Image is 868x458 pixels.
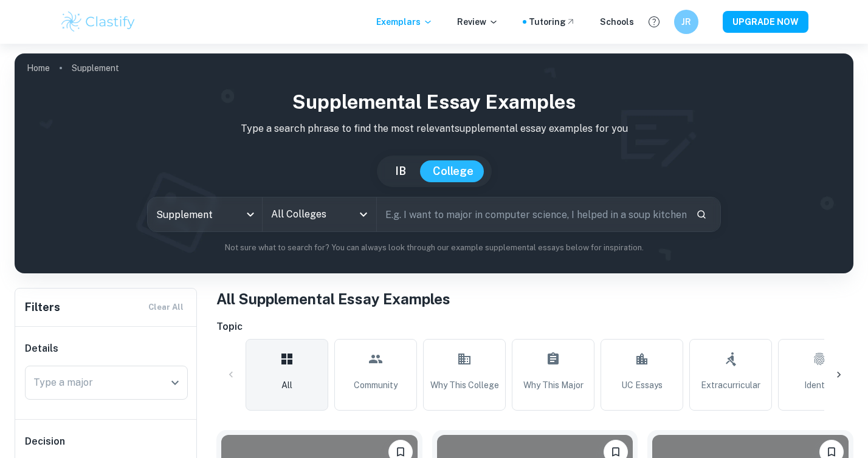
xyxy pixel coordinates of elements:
[25,434,188,449] h6: Decision
[148,197,261,231] div: Supplement
[804,378,835,392] span: Identity
[25,341,188,356] h6: Details
[691,204,712,225] button: Search
[167,374,184,391] button: Open
[24,121,844,136] p: Type a search phrase to find the most relevant supplemental essay examples for you
[523,378,584,392] span: Why This Major
[680,15,694,29] h6: JR
[354,378,398,392] span: Community
[674,10,698,34] button: JR
[376,15,433,29] p: Exemplars
[15,53,853,273] img: profile cover
[355,206,372,223] button: Open
[621,378,663,392] span: UC Essays
[600,15,634,29] a: Schools
[421,160,486,182] button: College
[383,160,418,182] button: IB
[430,378,499,392] span: Why This College
[24,242,844,254] p: Not sure what to search for? You can always look through our example supplemental essays below fo...
[457,15,498,29] p: Review
[529,15,576,29] a: Tutoring
[644,12,664,32] button: Help and Feedback
[24,87,844,117] h1: Supplemental Essay Examples
[216,288,853,310] h1: All Supplemental Essay Examples
[281,378,292,392] span: All
[723,11,808,33] button: UPGRADE NOW
[701,378,760,392] span: Extracurricular
[216,320,853,334] h6: Topic
[377,197,686,231] input: E.g. I want to major in computer science, I helped in a soup kitchen, I want to join the debate t...
[27,60,50,77] a: Home
[60,10,137,34] img: Clastify logo
[72,61,119,75] p: Supplement
[25,299,60,316] h6: Filters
